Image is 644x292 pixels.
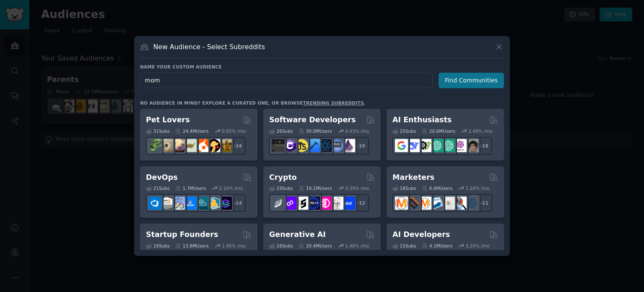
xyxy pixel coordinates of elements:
[418,139,431,152] img: AItoolsCatalog
[392,115,452,125] h2: AI Enthusiasts
[454,197,467,210] img: MarketingResearch
[172,139,185,152] img: leopardgeckos
[269,243,293,249] div: 16 Sub s
[392,172,434,183] h2: Marketers
[465,197,478,210] img: OnlineMarketing
[222,243,246,249] div: 1.45 % /mo
[407,139,420,152] img: DeepSeek
[392,243,416,249] div: 15 Sub s
[454,139,467,152] img: OpenAIDev
[269,185,293,191] div: 19 Sub s
[395,139,408,152] img: GoogleGeminiAI
[422,185,452,191] div: 6.6M Users
[422,243,452,249] div: 4.1M Users
[392,229,450,240] h2: AI Developers
[146,243,169,249] div: 16 Sub s
[430,139,443,152] img: chatgpt_promptDesign
[468,128,492,134] div: 2.48 % /mo
[351,194,369,212] div: + 12
[146,128,169,134] div: 31 Sub s
[269,115,356,125] h2: Software Developers
[392,185,416,191] div: 18 Sub s
[307,197,320,210] img: web3
[466,185,490,191] div: 1.26 % /mo
[146,229,218,240] h2: Startup Founders
[222,128,246,134] div: 0.82 % /mo
[307,139,320,152] img: iOSProgramming
[442,139,455,152] img: chatgpt_prompts_
[272,197,285,210] img: ethfinance
[283,197,296,210] img: 0xPolygon
[184,139,197,152] img: turtle
[175,243,208,249] div: 13.8M Users
[283,139,296,152] img: csharp
[442,197,455,210] img: googleads
[345,128,369,134] div: 0.43 % /mo
[395,197,408,210] img: content_marketing
[172,197,185,210] img: Docker_DevOps
[319,197,332,210] img: defiblockchain
[219,197,232,210] img: PlatformEngineers
[228,137,246,155] div: + 24
[295,197,308,210] img: ethstaker
[466,243,490,249] div: 3.20 % /mo
[148,197,161,210] img: azuredevops
[195,139,208,152] img: cockatiel
[140,64,504,70] h3: Name your custom audience
[146,172,178,183] h2: DevOps
[160,139,173,152] img: ballpython
[392,128,416,134] div: 25 Sub s
[146,185,169,191] div: 21 Sub s
[272,139,285,152] img: software
[207,139,220,152] img: PetAdvice
[195,197,208,210] img: platformengineering
[418,197,431,210] img: AskMarketing
[299,243,332,249] div: 20.4M Users
[175,128,208,134] div: 24.4M Users
[184,197,197,210] img: DevOpsLinks
[351,137,369,155] div: + 19
[269,172,297,183] h2: Crypto
[330,139,343,152] img: AskComputerScience
[295,139,308,152] img: learnjavascript
[146,115,190,125] h2: Pet Lovers
[345,185,369,191] div: 0.39 % /mo
[219,139,232,152] img: dogbreed
[345,243,369,249] div: 1.46 % /mo
[207,197,220,210] img: aws_cdk
[228,194,246,212] div: + 14
[422,128,455,134] div: 20.6M Users
[269,128,293,134] div: 26 Sub s
[175,185,206,191] div: 1.7M Users
[342,197,355,210] img: defi_
[140,100,366,106] div: No audience in mind? Explore a curated one, or browse .
[475,137,492,155] div: + 18
[439,73,504,88] button: Find Communities
[299,185,332,191] div: 19.1M Users
[160,197,173,210] img: AWS_Certified_Experts
[475,194,492,212] div: + 11
[219,185,243,191] div: 2.10 % /mo
[319,139,332,152] img: reactnative
[342,139,355,152] img: elixir
[430,197,443,210] img: Emailmarketing
[465,139,478,152] img: ArtificalIntelligence
[140,73,433,88] input: Pick a short name, like "Digital Marketers" or "Movie-Goers"
[148,139,161,152] img: herpetology
[269,229,326,240] h2: Generative AI
[407,197,420,210] img: bigseo
[303,100,364,105] a: trending subreddits
[153,42,265,51] h3: New Audience - Select Subreddits
[330,197,343,210] img: CryptoNews
[299,128,332,134] div: 30.0M Users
